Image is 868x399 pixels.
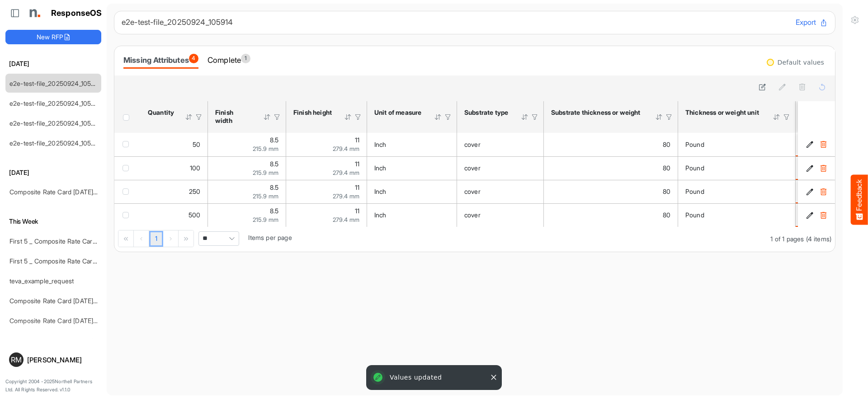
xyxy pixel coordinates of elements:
[333,192,359,200] span: 279.4 mm
[9,317,117,324] a: Composite Rate Card [DATE]_smaller
[9,277,74,285] a: teva_example_request
[819,140,828,149] button: Delete
[11,356,22,363] span: RM
[663,164,670,172] span: 80
[355,207,359,215] span: 11
[253,192,278,200] span: 215.9 mm
[368,367,500,388] div: Values updated
[367,133,457,156] td: Inch is template cell Column Header httpsnorthellcomontologiesmapping-rulesmeasurementhasunitofme...
[270,183,278,191] span: 8.5
[685,141,704,148] span: Pound
[208,180,286,203] td: 8.5 is template cell Column Header httpsnorthellcomontologiesmapping-rulesmeasurementhasfinishsiz...
[805,164,814,173] button: Edit
[189,211,200,219] span: 500
[9,139,102,147] a: e2e-test-file_20250924_105226
[531,113,539,121] div: Filter Icon
[122,19,788,26] h6: e2e-test-file_20250924_105914
[678,180,796,203] td: Pound is template cell Column Header httpsnorthellcomontologiesmapping-rulesmaterialhasmaterialth...
[9,80,101,87] a: e2e-test-file_20250924_105914
[806,235,831,243] span: (4 items)
[464,188,481,195] span: cover
[114,227,835,252] div: Pager Container
[253,169,278,176] span: 215.9 mm
[208,203,286,227] td: 8.5 is template cell Column Header httpsnorthellcomontologiesmapping-rulesmeasurementhasfinishsiz...
[798,133,837,156] td: daaf1bfd-0c45-4d24-aaf6-b767a35b175b is template cell Column Header
[114,203,141,227] td: checkbox
[663,211,670,219] span: 80
[805,187,814,196] button: Edit
[544,156,678,180] td: 80 is template cell Column Header httpsnorthellcomontologiesmapping-rulesmaterialhasmaterialthick...
[464,211,481,219] span: cover
[286,133,367,156] td: 11 is template cell Column Header httpsnorthellcomontologiesmapping-rulesmeasurementhasfinishsize...
[354,113,362,121] div: Filter Icon
[374,188,387,195] span: Inch
[114,180,141,203] td: checkbox
[270,136,278,144] span: 8.5
[798,180,837,203] td: 44e14643-eca8-46b0-877e-21e730806d26 is template cell Column Header
[208,133,286,156] td: 8.5 is template cell Column Header httpsnorthellcomontologiesmapping-rulesmeasurementhasfinishsiz...
[248,234,292,241] span: Items per page
[367,203,457,227] td: Inch is template cell Column Header httpsnorthellcomontologiesmapping-rulesmeasurementhasunitofme...
[5,30,101,44] button: New RFP
[457,180,544,203] td: cover is template cell Column Header httpsnorthellcomontologiesmapping-rulesmaterialhassubstratem...
[685,108,761,117] div: Thickness or weight unit
[9,99,102,107] a: e2e-test-file_20250924_105529
[333,216,359,223] span: 279.4 mm
[544,203,678,227] td: 80 is template cell Column Header httpsnorthellcomontologiesmapping-rulesmaterialhasmaterialthick...
[544,133,678,156] td: 80 is template cell Column Header httpsnorthellcomontologiesmapping-rulesmaterialhasmaterialthick...
[114,101,141,133] th: Header checkbox
[819,187,828,196] button: Delete
[51,9,102,18] h1: ResponseOS
[5,168,101,178] h6: [DATE]
[665,113,673,121] div: Filter Icon
[270,207,278,215] span: 8.5
[367,180,457,203] td: Inch is template cell Column Header httpsnorthellcomontologiesmapping-rulesmeasurementhasunitofme...
[778,59,824,66] div: Default values
[367,156,457,180] td: Inch is template cell Column Header httpsnorthellcomontologiesmapping-rulesmeasurementhasunitofme...
[286,180,367,203] td: 11 is template cell Column Header httpsnorthellcomontologiesmapping-rulesmeasurementhasfinishsize...
[685,188,704,195] span: Pound
[123,54,198,66] div: Missing Attributes
[9,297,117,305] a: Composite Rate Card [DATE]_smaller
[273,113,281,121] div: Filter Icon
[663,188,670,195] span: 80
[141,203,208,227] td: 500 is template cell Column Header httpsnorthellcomontologiesmapping-rulesorderhasquantity
[819,211,828,220] button: Delete
[286,156,367,180] td: 11 is template cell Column Header httpsnorthellcomontologiesmapping-rulesmeasurementhasfinishsize...
[189,188,200,195] span: 250
[215,108,251,125] div: Finish width
[141,180,208,203] td: 250 is template cell Column Header httpsnorthellcomontologiesmapping-rulesorderhasquantity
[148,108,173,117] div: Quantity
[457,203,544,227] td: cover is template cell Column Header httpsnorthellcomontologiesmapping-rulesmaterialhassubstratem...
[464,141,481,148] span: cover
[134,230,149,247] div: Go to previous page
[208,54,250,66] div: Complete
[5,216,101,226] h6: This Week
[179,230,193,247] div: Go to last page
[678,203,796,227] td: Pound is template cell Column Header httpsnorthellcomontologiesmapping-rulesmaterialhasmaterialth...
[464,164,481,172] span: cover
[253,145,278,152] span: 215.9 mm
[333,169,359,176] span: 279.4 mm
[489,373,498,382] button: Close
[198,231,239,246] span: Pagerdropdown
[464,108,509,117] div: Substrate type
[195,113,203,121] div: Filter Icon
[819,164,828,173] button: Delete
[241,54,250,63] span: 1
[293,108,332,117] div: Finish height
[444,113,452,121] div: Filter Icon
[544,180,678,203] td: 80 is template cell Column Header httpsnorthellcomontologiesmapping-rulesmaterialhasmaterialthick...
[141,133,208,156] td: 50 is template cell Column Header httpsnorthellcomontologiesmapping-rulesorderhasquantity
[798,156,837,180] td: aa747ac2-c282-4f9b-98ec-f5b3f2206349 is template cell Column Header
[25,4,43,22] img: Northell
[851,174,868,225] button: Feedback
[457,156,544,180] td: cover is template cell Column Header httpsnorthellcomontologiesmapping-rulesmaterialhassubstratem...
[27,357,98,363] div: [PERSON_NAME]
[149,231,163,247] a: Page 1 of 1 Pages
[457,133,544,156] td: cover is template cell Column Header httpsnorthellcomontologiesmapping-rulesmaterialhassubstratem...
[193,141,200,148] span: 50
[114,156,141,180] td: checkbox
[805,211,814,220] button: Edit
[190,164,200,172] span: 100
